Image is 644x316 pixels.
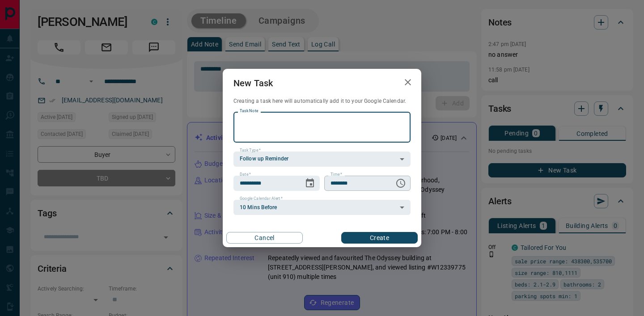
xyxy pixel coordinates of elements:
[240,147,261,153] label: Task Type
[330,172,342,177] label: Time
[226,232,303,244] button: Cancel
[341,232,418,244] button: Create
[392,174,410,192] button: Choose time, selected time is 6:00 AM
[301,174,319,192] button: Choose date, selected date is Oct 16, 2025
[233,97,411,105] p: Creating a task here will automatically add it to your Google Calendar.
[240,108,258,114] label: Task Note
[223,69,284,97] h2: New Task
[240,196,283,202] label: Google Calendar Alert
[240,172,251,177] label: Date
[233,152,411,167] div: Follow up Reminder
[233,200,411,215] div: 10 Mins Before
